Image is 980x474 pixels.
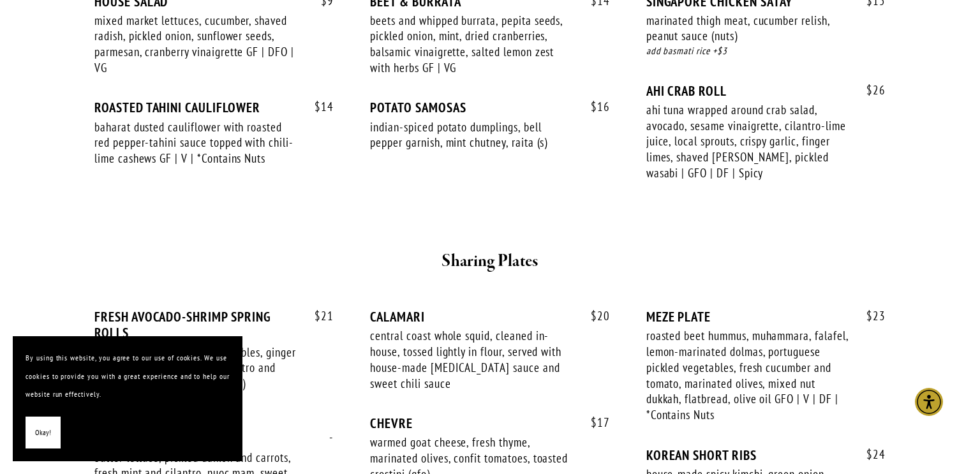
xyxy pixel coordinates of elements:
[370,309,609,325] div: CALAMARI
[13,336,242,461] section: Cookie banner
[646,83,886,99] div: AHI CRAB ROLL
[578,415,610,430] span: 17
[646,13,849,44] div: marinated thigh meat, cucumber relish, peanut sauce (nuts)
[94,309,334,341] div: FRESH AVOCADO-SHRIMP SPRING ROLLS
[26,349,230,404] p: By using this website, you agree to our use of cookies. We use cookies to provide you with a grea...
[646,309,886,325] div: MEZE PLATE
[854,309,886,323] span: 23
[915,388,943,416] div: Accessibility Menu
[854,447,886,462] span: 24
[315,99,321,114] span: $
[26,417,61,449] button: Okay!
[646,328,849,422] div: roasted beet hummus, muhammara, falafel, lemon-marinated dolmas, portuguese pickled vegetables, f...
[578,309,610,323] span: 20
[646,447,886,463] div: KOREAN SHORT RIBS
[370,415,609,431] div: CHEVRE
[866,82,873,98] span: $
[591,415,597,430] span: $
[302,100,334,114] span: 14
[370,328,573,391] div: central coast whole squid, cleaned in-house, tossed lightly in flour, served with house-made [MED...
[854,83,886,98] span: 26
[591,99,597,114] span: $
[370,119,573,151] div: indian-spiced potato dumplings, bell pepper garnish, mint chutney, raita (s)
[578,100,610,114] span: 16
[866,447,873,462] span: $
[302,309,334,323] span: 21
[646,102,849,181] div: ahi tuna wrapped around crab salad, avocado, sesame vinaigrette, cilantro-lime juice, local sprou...
[316,430,334,445] span: -
[315,308,321,323] span: $
[94,119,297,167] div: baharat dusted cauliflower with roasted red pepper-tahini sauce topped with chili-lime cashews GF...
[646,44,886,59] div: add basmati rice +$3
[370,100,609,115] div: POTATO SAMOSAS
[442,250,538,272] strong: Sharing Plates
[591,308,597,323] span: $
[866,308,873,323] span: $
[370,13,573,76] div: beets and whipped burrata, pepita seeds, pickled onion, mint, dried cranberries, balsamic vinaigr...
[94,13,297,76] div: mixed market lettuces, cucumber, shaved radish, pickled onion, sunflower seeds, parmesan, cranber...
[35,424,51,442] span: Okay!
[94,100,334,115] div: ROASTED TAHINI CAULIFLOWER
